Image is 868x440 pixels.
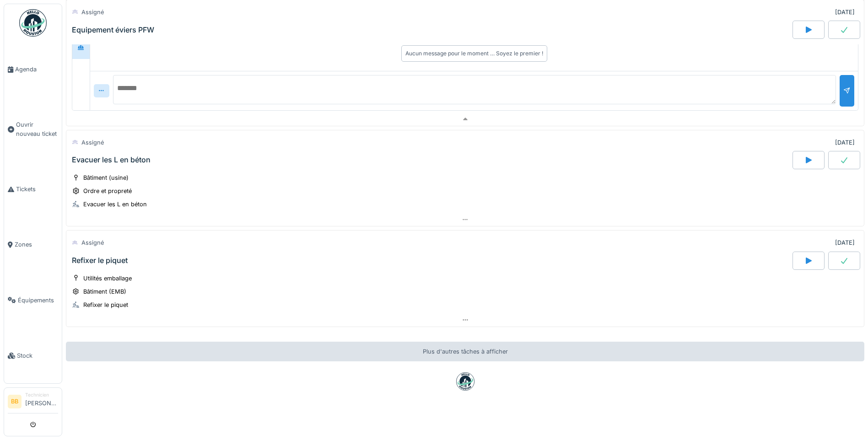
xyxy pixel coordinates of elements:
span: Zones [15,240,58,249]
div: Assigné [81,238,104,247]
div: Bâtiment (EMB) [83,287,126,296]
div: [DATE] [835,138,855,147]
span: Agenda [15,65,58,74]
div: Assigné [81,138,104,147]
div: Equipement éviers PFW [72,26,154,34]
div: Evacuer les L en béton [72,156,151,164]
li: [PERSON_NAME] [25,392,58,411]
div: [DATE] [835,238,855,247]
span: Ouvrir nouveau ticket [16,120,58,138]
a: Ouvrir nouveau ticket [4,97,62,161]
div: Evacuer les L en béton [83,200,147,209]
div: [DATE] [835,8,855,16]
div: Ordre et propreté [83,187,132,195]
li: BB [8,395,22,408]
img: Badge_color-CXgf-gQk.svg [19,9,47,37]
a: Zones [4,217,62,272]
span: Stock [17,351,58,360]
img: badge-BVDL4wpA.svg [456,372,474,391]
div: Plus d'autres tâches à afficher [66,342,864,361]
a: Équipements [4,273,62,328]
span: Équipements [18,296,58,305]
div: Refixer le piquet [83,300,128,309]
div: Utilités emballage [83,274,132,283]
a: BB Technicien[PERSON_NAME] [8,392,58,413]
a: Tickets [4,161,62,217]
a: Stock [4,328,62,383]
a: Agenda [4,42,62,97]
div: Technicien [25,392,58,398]
div: Aucun message pour le moment … Soyez le premier ! [405,49,543,58]
span: Tickets [16,185,58,193]
div: Assigné [81,8,104,16]
div: Bâtiment (usine) [83,173,129,182]
div: Refixer le piquet [72,256,128,265]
